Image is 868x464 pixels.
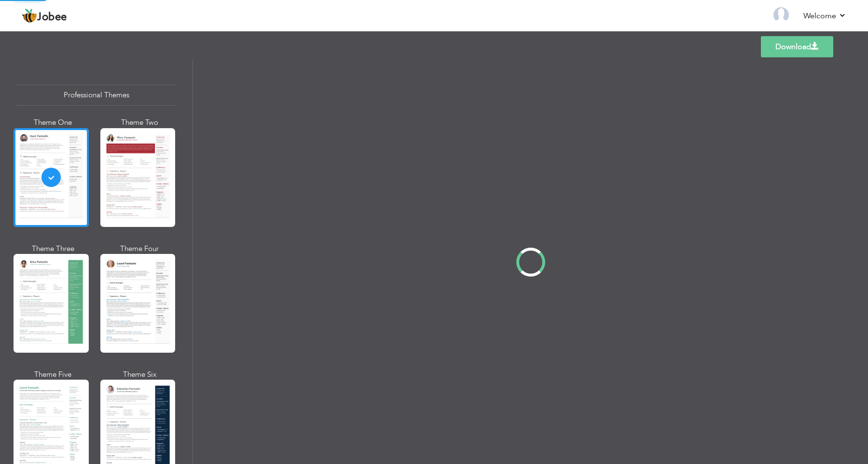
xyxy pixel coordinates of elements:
img: jobee.io [22,8,37,24]
span: Jobee [37,12,67,23]
a: Download [761,36,833,57]
a: Jobee [22,8,67,24]
img: Profile Img [773,7,789,23]
a: Welcome [803,10,846,22]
